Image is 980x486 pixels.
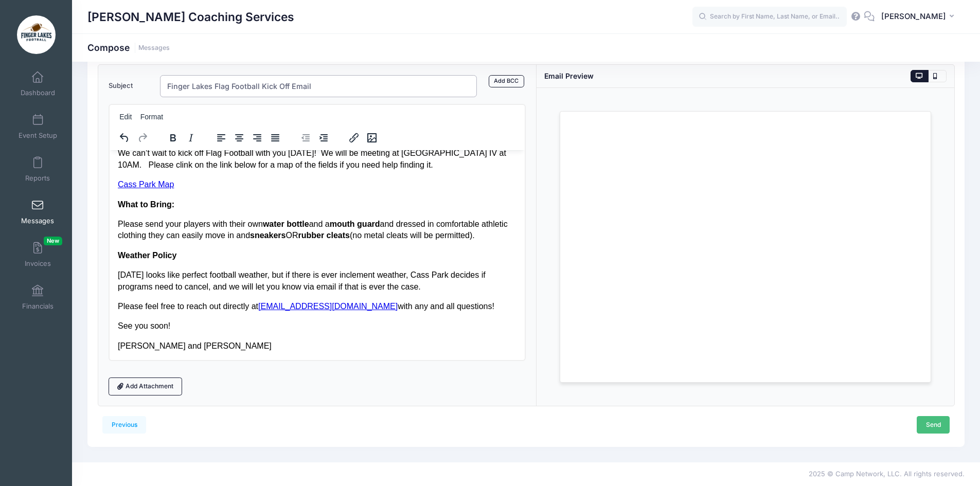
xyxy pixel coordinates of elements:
p: [PERSON_NAME] and [PERSON_NAME] [8,190,407,202]
button: Align left [212,131,230,145]
button: Increase indent [315,131,332,145]
div: Email Preview [544,70,594,81]
a: Send [917,416,950,434]
img: Archer Coaching Services [17,15,56,54]
span: Format [140,113,163,121]
span: [PERSON_NAME] [881,11,946,22]
p: [DATE] looks like perfect football weather, but if there is ever inclement weather, Cass Park dec... [8,119,407,142]
a: Cass Park Map [8,30,64,39]
strong: Weather Policy [8,101,67,110]
a: [EMAIL_ADDRESS][DOMAIN_NAME] [149,152,288,160]
button: Insert/edit link [345,131,363,145]
strong: rubber cleats [188,81,240,89]
span: Event Setup [19,131,57,140]
span: New [44,237,62,245]
span: Financials [22,302,54,311]
p: Please send your players with their own and a and dressed in comfortable athletic clothing they c... [8,68,407,92]
strong: water bottle [153,69,200,78]
div: history [110,128,158,148]
iframe: Rich Text Area [110,150,525,360]
h1: [PERSON_NAME] Coaching Services [87,5,294,29]
span: Messages [21,217,54,225]
span: Invoices [25,259,51,268]
a: Previous [102,416,146,434]
strong: mouth guard [220,69,271,78]
a: Messages [13,194,62,230]
input: Search by First Name, Last Name, or Email... [692,7,847,27]
a: Event Setup [13,109,62,145]
span: 2025 © Camp Network, LLC. All rights reserved. [809,470,965,478]
button: Justify [266,131,284,145]
a: Dashboard [13,66,62,102]
a: Add Attachment [109,377,183,395]
div: indentation [291,128,339,148]
div: formatting [158,128,206,148]
span: Edit [119,113,132,121]
a: Reports [13,151,62,187]
input: Subject [160,75,477,97]
a: Financials [13,279,62,315]
p: See you soon! [8,170,407,182]
button: Align center [230,131,248,145]
label: Subject [103,75,155,97]
div: image [339,128,387,148]
button: [PERSON_NAME] [875,5,965,29]
button: Insert/edit image [363,131,381,145]
div: alignment [206,128,291,148]
button: Bold [164,131,182,145]
h1: Compose [87,42,170,53]
a: Add BCC [489,75,524,87]
button: Redo [134,131,151,145]
button: Align right [248,131,266,145]
a: InvoicesNew [13,237,62,273]
a: Messages [138,44,170,52]
strong: sneakers [140,81,176,89]
strong: What to Bring: [8,50,65,59]
button: Undo [116,131,133,145]
span: Reports [25,174,50,183]
p: Please feel free to reach out directly at with any and all questions! [8,151,407,162]
span: Dashboard [21,88,55,97]
button: Italic [182,131,200,145]
button: Decrease indent [297,131,314,145]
